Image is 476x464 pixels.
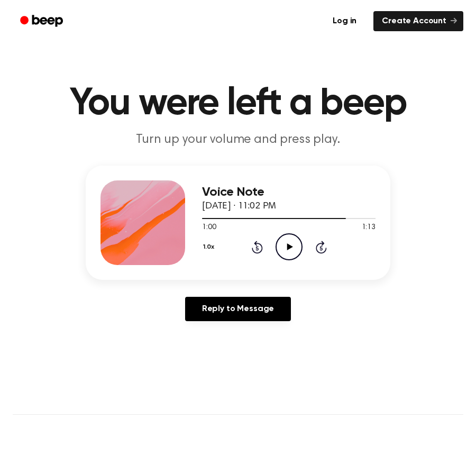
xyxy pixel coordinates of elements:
[202,202,276,211] span: [DATE] · 11:02 PM
[202,238,218,256] button: 1.0x
[185,297,291,321] a: Reply to Message
[35,131,441,149] p: Turn up your volume and press play.
[322,9,367,33] a: Log in
[202,222,216,233] span: 1:00
[373,11,463,31] a: Create Account
[13,11,72,32] a: Beep
[362,222,376,233] span: 1:13
[202,185,376,199] h3: Voice Note
[13,85,463,123] h1: You were left a beep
